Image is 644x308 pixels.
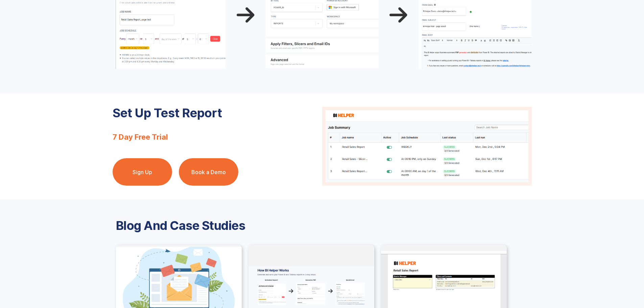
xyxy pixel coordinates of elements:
a: Book a Demo [179,158,238,186]
h3: Blog And Case Studies [116,219,528,232]
p:  [237,12,255,19]
p:  [389,12,407,19]
a: Sign Up [113,158,172,186]
h3: Set Up Test Report [113,107,322,134]
div: 7 Day Free Trial [113,134,322,158]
